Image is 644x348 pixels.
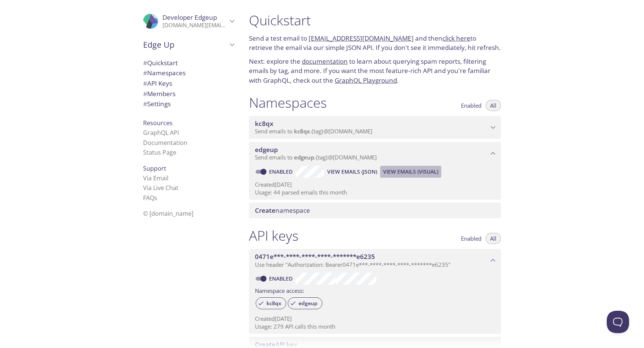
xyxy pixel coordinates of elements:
a: GraphQL Playground [335,76,397,85]
span: s [154,194,157,202]
a: Via Live Chat [143,184,179,192]
div: Namespaces [137,68,240,78]
span: # [143,99,147,108]
button: View Emails (JSON) [324,166,380,178]
span: # [143,69,147,77]
span: kc8qx [255,119,273,128]
a: documentation [302,57,348,66]
button: All [486,100,501,111]
span: Members [143,89,176,98]
iframe: Help Scout Beacon - Open [607,311,629,333]
div: Developer Edgeup [137,9,240,34]
span: Developer Edgeup [162,13,217,22]
div: Members [137,89,240,99]
span: edgeup [255,145,278,154]
span: © [DOMAIN_NAME] [143,209,193,218]
button: Enabled [457,100,486,111]
span: Quickstart [143,58,178,67]
div: Edge Up [137,35,240,54]
a: GraphQL API [143,129,179,137]
a: Enabled [268,168,296,175]
button: Enabled [457,233,486,244]
p: Created [DATE] [255,315,495,323]
span: Support [143,164,166,173]
div: Create namespace [249,203,501,218]
span: Create [255,206,275,215]
span: Send emails to . {tag} @[DOMAIN_NAME] [255,127,372,135]
span: # [143,79,147,88]
span: Settings [143,99,171,108]
button: All [486,233,501,244]
span: View Emails (Visual) [383,167,438,176]
p: Usage: 44 parsed emails this month [255,189,495,196]
span: Resources [143,119,173,127]
div: edgeup namespace [249,142,501,165]
span: namespace [255,206,310,215]
div: API Keys [137,78,240,89]
span: kc8qx [262,300,286,307]
h1: Namespaces [249,94,327,111]
span: Edge Up [143,39,227,50]
span: API Keys [143,79,172,88]
div: Team Settings [137,99,240,109]
div: kc8qx namespace [249,116,501,139]
a: [EMAIL_ADDRESS][DOMAIN_NAME] [309,34,414,42]
p: Send a test email to and then to retrieve the email via our simple JSON API. If you don't see it ... [249,34,501,53]
a: Via Email [143,174,168,182]
p: Usage: 279 API calls this month [255,323,495,330]
span: Send emails to . {tag} @[DOMAIN_NAME] [255,154,377,161]
span: View Emails (JSON) [327,167,377,176]
span: Namespaces [143,69,186,77]
div: Quickstart [137,58,240,68]
p: Next: explore the to learn about querying spam reports, filtering emails by tag, and more. If you... [249,57,501,85]
h1: API keys [249,227,299,244]
div: edgeup [288,297,322,309]
a: Documentation [143,139,187,147]
div: kc8qx [256,297,286,309]
a: Enabled [268,275,296,282]
a: Status Page [143,148,176,156]
span: edgeup [294,154,314,161]
span: # [143,89,147,98]
label: Namespace access: [255,285,304,295]
span: edgeup [294,300,322,307]
a: FAQ [143,194,157,202]
p: Created [DATE] [255,181,495,189]
span: kc8qx [294,127,310,135]
h1: Quickstart [249,12,501,29]
span: # [143,58,147,67]
a: click here [442,34,470,42]
p: [DOMAIN_NAME][EMAIL_ADDRESS][DOMAIN_NAME] [162,22,227,29]
button: View Emails (Visual) [380,166,441,178]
